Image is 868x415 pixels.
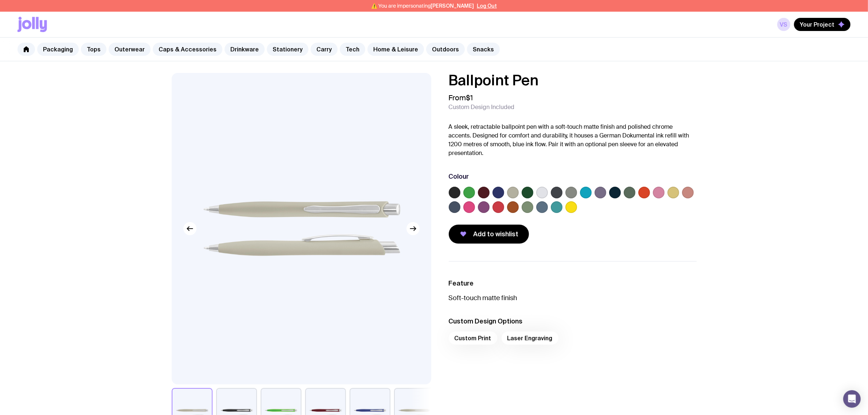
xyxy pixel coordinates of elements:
[449,294,697,302] p: Soft-touch matte finish
[371,3,474,9] span: ⚠️ You are impersonating
[153,43,222,56] a: Caps & Accessories
[109,43,151,56] a: Outerwear
[794,18,851,31] button: Your Project
[311,43,338,56] a: Carry
[467,43,500,56] a: Snacks
[340,43,365,56] a: Tech
[431,3,474,9] span: [PERSON_NAME]
[225,43,265,56] a: Drinkware
[449,73,697,88] h1: Ballpoint Pen
[449,317,697,326] h3: Custom Design Options
[466,93,473,102] span: $1
[449,104,515,111] span: Custom Design Included
[449,279,697,288] h3: Feature
[449,123,697,158] p: A sleek, retractable ballpoint pen with a soft-touch matte finish and polished chrome accents. De...
[449,172,469,181] h3: Colour
[843,390,861,408] div: Open Intercom Messenger
[81,43,106,56] a: Tops
[449,93,473,102] span: From
[449,225,529,244] button: Add to wishlist
[37,43,79,56] a: Packaging
[474,230,519,238] span: Add to wishlist
[777,18,790,31] a: VS
[800,21,834,28] span: Your Project
[367,43,424,56] a: Home & Leisure
[477,3,497,9] button: Log Out
[426,43,465,56] a: Outdoors
[267,43,308,56] a: Stationery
